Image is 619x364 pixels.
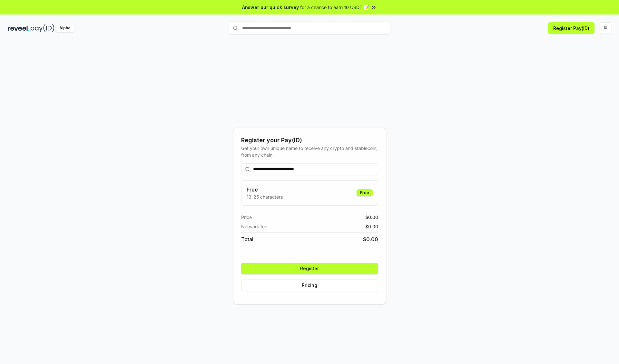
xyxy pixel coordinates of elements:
[363,235,378,243] span: $ 0.00
[300,4,369,11] span: for a chance to earn 10 USDT 📝
[365,214,378,221] span: $ 0.00
[241,145,378,158] div: Get your own unique name to receive any crypto and stablecoin, from any chain
[242,4,299,11] span: Answer our quick survey
[241,235,253,243] span: Total
[241,263,378,274] button: Register
[8,24,29,32] img: reveel_dark
[241,136,378,145] div: Register your Pay(ID)
[365,223,378,230] span: $ 0.00
[31,24,54,32] img: pay_id
[241,280,378,291] button: Pricing
[247,186,283,193] h3: Free
[241,214,252,221] span: Price
[548,22,594,34] button: Register Pay(ID)
[56,24,74,32] div: Alpha
[247,193,283,200] p: 13-25 characters
[241,223,267,230] span: Network fee
[357,189,373,196] div: Free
